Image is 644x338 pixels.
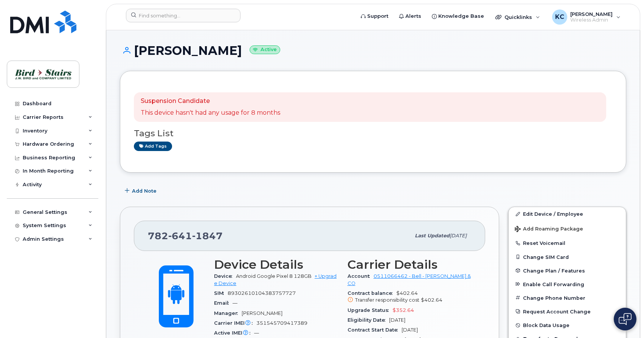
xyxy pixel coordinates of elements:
[415,233,450,238] span: Last updated
[523,268,585,273] span: Change Plan / Features
[250,45,280,54] small: Active
[254,330,259,336] span: —
[523,281,584,287] span: Enable Call Forwarding
[348,273,471,286] a: 0511066462 - Bell - [PERSON_NAME] & CO
[509,264,626,277] button: Change Plan / Features
[120,184,163,198] button: Add Note
[148,230,223,241] span: 782
[214,300,233,306] span: Email
[348,327,402,333] span: Contract Start Date
[134,129,612,138] h3: Tags List
[214,320,256,326] span: Carrier IMEI
[450,233,467,238] span: [DATE]
[393,307,414,313] span: $352.64
[214,273,236,279] span: Device
[214,258,338,271] h3: Device Details
[509,250,626,264] button: Change SIM Card
[509,236,626,250] button: Reset Voicemail
[348,290,472,304] span: $402.64
[355,297,419,303] span: Transfer responsibility cost
[348,273,374,279] span: Account
[242,310,282,316] span: [PERSON_NAME]
[228,290,296,296] span: 89302610104383757727
[348,307,393,313] span: Upgrade Status
[619,313,632,325] img: Open chat
[141,97,280,106] p: Suspension Candidate
[168,230,192,241] span: 641
[214,330,254,336] span: Active IMEI
[509,305,626,318] button: Request Account Change
[236,273,312,279] span: Android Google Pixel 8 128GB
[402,327,418,333] span: [DATE]
[509,277,626,291] button: Enable Call Forwarding
[348,317,389,323] span: Eligibility Date
[120,44,626,57] h1: [PERSON_NAME]
[192,230,223,241] span: 1847
[509,318,626,332] button: Block Data Usage
[509,207,626,221] a: Edit Device / Employee
[134,142,172,151] a: Add tags
[509,221,626,236] button: Add Roaming Package
[509,291,626,305] button: Change Phone Number
[389,317,405,323] span: [DATE]
[214,310,242,316] span: Manager
[141,109,280,117] p: This device hasn't had any usage for 8 months
[233,300,237,306] span: —
[348,290,396,296] span: Contract balance
[214,290,228,296] span: SIM
[421,297,442,303] span: $402.64
[132,187,157,195] span: Add Note
[256,320,307,326] span: 351545709417389
[348,258,472,271] h3: Carrier Details
[214,273,337,286] a: + Upgrade Device
[515,226,583,233] span: Add Roaming Package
